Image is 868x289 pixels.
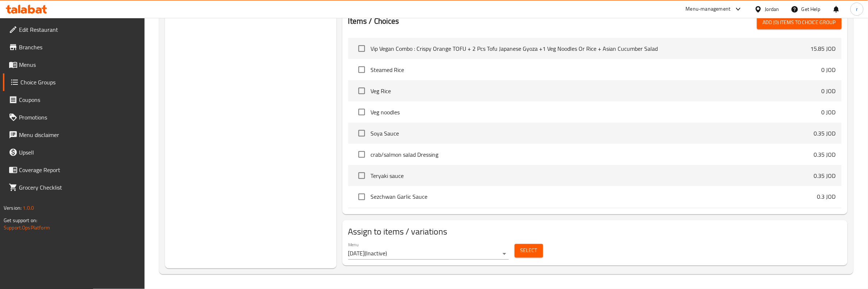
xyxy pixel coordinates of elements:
[4,223,50,232] a: Support.OpsPlatform
[371,171,814,180] span: Teryaki sauce
[19,130,139,139] span: Menu disclaimer
[371,108,822,117] span: Veg noodles
[521,246,537,255] span: Select
[371,87,822,95] span: Veg Rice
[19,95,139,104] span: Coupons
[19,166,139,174] span: Coverage Report
[3,56,145,73] a: Menus
[515,244,543,258] button: Select
[371,44,811,53] span: Vip Vegan Combo : Crispy Orange TOFU + 2 Pcs Tofu Japanese Gyoza +1 Veg Noodles Or Rice + Asian C...
[371,129,814,138] span: Soya Sauce
[822,108,836,117] p: 0 JOD
[354,168,369,183] span: Select choice
[20,78,139,87] span: Choice Groups
[814,171,836,180] p: 0.35 JOD
[3,21,145,38] a: Edit Restaurant
[814,150,836,159] p: 0.35 JOD
[19,43,139,52] span: Branches
[3,144,145,161] a: Upsell
[23,203,34,213] span: 1.0.0
[3,161,145,179] a: Coverage Report
[811,44,836,53] p: 15.85 JOD
[4,203,22,213] span: Version:
[348,248,509,260] div: [DATE](Inactive)
[354,189,369,205] span: Select choice
[822,87,836,95] p: 0 JOD
[371,193,817,201] span: Sezchwan Garlic Sauce
[3,179,145,196] a: Grocery Checklist
[765,5,779,13] div: Jordan
[856,5,858,13] span: r
[3,38,145,56] a: Branches
[354,41,369,56] span: Select choice
[817,193,836,201] p: 0.3 JOD
[371,150,814,159] span: crab/salmon salad Dressing
[354,104,369,120] span: Select choice
[3,91,145,109] a: Coupons
[354,83,369,99] span: Select choice
[686,5,731,14] div: Menu-management
[354,147,369,162] span: Select choice
[354,126,369,141] span: Select choice
[3,126,145,144] a: Menu disclaimer
[19,148,139,157] span: Upsell
[348,16,399,27] h2: Items / Choices
[348,243,359,247] label: Menu
[371,65,822,74] span: Steamed Rice
[19,25,139,34] span: Edit Restaurant
[822,65,836,74] p: 0 JOD
[348,226,842,238] h2: Assign to items / variations
[763,18,836,27] span: Add (0) items to choice group
[814,129,836,138] p: 0.35 JOD
[4,216,37,225] span: Get support on:
[19,113,139,122] span: Promotions
[3,73,145,91] a: Choice Groups
[3,109,145,126] a: Promotions
[19,183,139,192] span: Grocery Checklist
[19,60,139,69] span: Menus
[757,16,842,29] button: Add (0) items to choice group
